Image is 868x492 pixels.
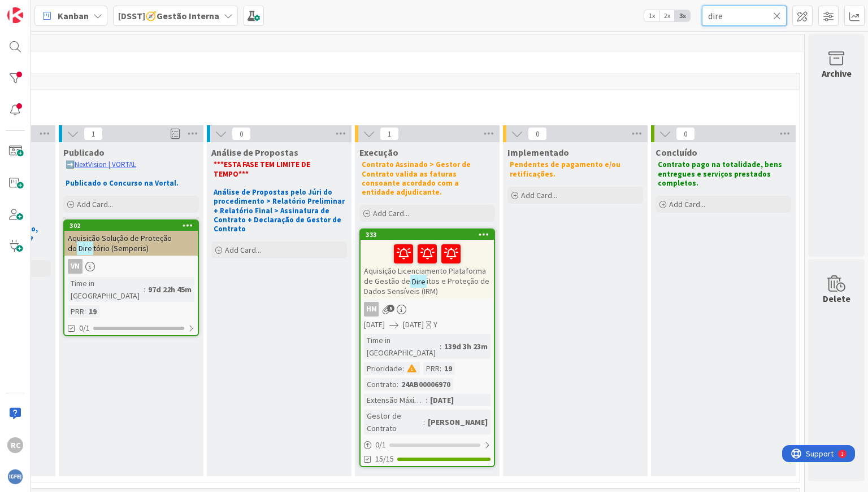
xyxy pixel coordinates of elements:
[375,453,394,465] span: 15/15
[656,147,697,158] span: Concluído
[232,127,251,140] span: 0
[364,276,489,296] span: itos e Proteção de Dados Sensíveis (IRM)
[75,160,136,169] a: NextVision | VORTAL
[702,6,787,26] input: Quick Filter...
[669,199,705,209] span: Add Card...
[144,283,145,296] span: :
[528,127,547,140] span: 0
[362,160,472,197] strong: Contrato Assinado > Gestor de Contrato valida as faturas consoante acordado com a entidade adjudi...
[84,305,86,318] span: :
[214,187,346,234] strong: Análise de Propostas pelo Júri do procedimento > Relatório Preliminar + Relatório Final > Assinat...
[364,394,426,406] div: Extensão Máxima Contrato
[59,5,62,14] div: 1
[24,2,51,15] span: Support
[77,241,93,254] mark: Dire
[441,362,455,375] div: 19
[510,160,622,178] strong: Pendentes de pagamento e/ou retificações.
[364,266,486,286] span: Aquisição Licenciamento Plataforma de Gestão de
[361,438,494,452] div: 0/1
[380,127,399,140] span: 1
[373,208,409,218] span: Add Card...
[86,305,99,318] div: 19
[397,378,398,390] span: :
[364,410,423,434] div: Gestor de Contrato
[822,67,852,80] div: Archive
[361,230,494,240] div: 333
[398,378,453,390] div: 24AB00006970
[93,243,149,253] span: tório (Semperis)
[364,362,402,375] div: Prioridade
[403,319,424,331] span: [DATE]
[410,275,427,288] mark: Dire
[359,147,398,158] span: Execução
[823,292,850,305] div: Delete
[675,10,690,21] span: 3x
[68,233,172,253] span: Aquisição Solução de Proteção do
[433,319,437,331] div: Y
[364,334,440,359] div: Time in [GEOGRAPHIC_DATA]
[214,160,312,178] strong: ***ESTA FASE TEM LIMITE DE TEMPO***
[364,302,379,317] div: HM
[63,219,199,336] a: 302Aquisição Solução de Proteção doDiretório (Semperis)VNTime in [GEOGRAPHIC_DATA]:97d 22h 45mPRR...
[441,340,491,353] div: 139d 3h 23m
[84,127,103,140] span: 1
[361,230,494,298] div: 333Aquisição Licenciamento Plataforma de Gestão deDireitos e Proteção de Dados Sensíveis (IRM)
[70,222,198,230] div: 302
[118,10,219,21] b: [DSST]🧭Gestão Interna
[64,221,198,231] div: 302
[676,127,695,140] span: 0
[7,7,23,23] img: Visit kanbanzone.com
[644,10,659,21] span: 1x
[145,283,194,296] div: 97d 22h 45m
[64,221,198,256] div: 302Aquisição Solução de Proteção doDiretório (Semperis)
[426,394,427,406] span: :
[66,178,179,188] strong: Publicado o Concurso na Vortal.
[440,340,441,353] span: :
[68,305,84,318] div: PRR
[423,416,425,428] span: :
[423,362,440,375] div: PRR
[225,245,261,255] span: Add Card...
[68,277,144,302] div: Time in [GEOGRAPHIC_DATA]
[507,147,569,158] span: Implementado
[364,378,397,390] div: Contrato
[66,160,197,169] p: ➡️
[440,362,441,375] span: :
[364,319,385,331] span: [DATE]
[658,160,784,188] strong: Contrato pago na totalidade, bens entregues e serviços prestados completos.
[361,302,494,317] div: HM
[359,229,495,467] a: 333Aquisição Licenciamento Plataforma de Gestão deDireitos e Proteção de Dados Sensíveis (IRM)HM[...
[402,362,404,375] span: :
[521,190,557,200] span: Add Card...
[366,231,494,239] div: 333
[211,147,298,158] span: Análise de Propostas
[659,10,675,21] span: 2x
[427,394,457,406] div: [DATE]
[58,9,89,23] span: Kanban
[64,259,198,274] div: VN
[63,147,105,158] span: Publicado
[79,322,90,334] span: 0/1
[7,469,23,485] img: avatar
[387,305,394,312] span: 5
[77,199,113,209] span: Add Card...
[425,416,491,428] div: [PERSON_NAME]
[7,437,23,453] div: RC
[375,439,386,451] span: 0 / 1
[68,259,83,274] div: VN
